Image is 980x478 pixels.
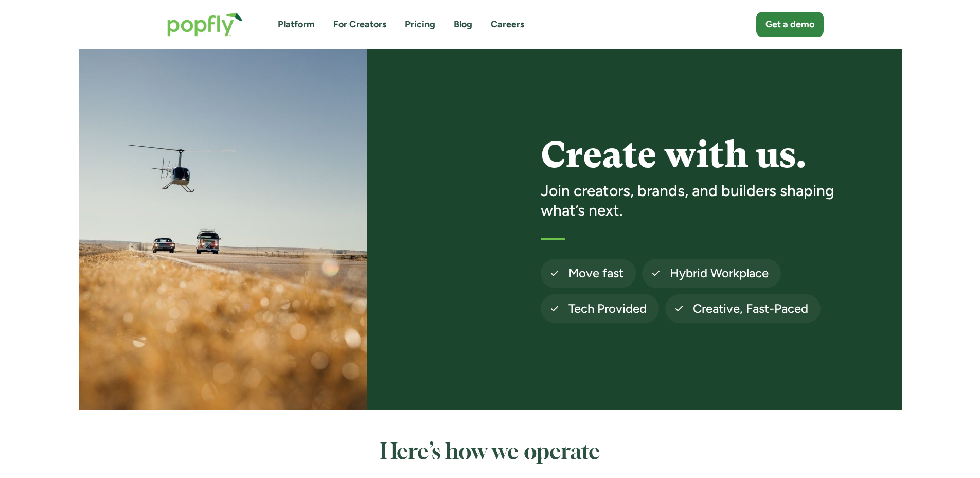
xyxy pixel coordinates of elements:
[693,300,808,317] h4: Creative, Fast-Paced
[670,265,769,281] h4: Hybrid Workplace
[219,440,761,465] h2: Here’s how we operate
[278,18,315,31] a: Platform
[541,135,851,175] h1: Create with us.
[568,300,647,317] h4: Tech Provided
[756,12,824,37] a: Get a demo
[491,18,524,31] a: Careers
[541,181,851,220] h3: Join creators, brands, and builders shaping what’s next.
[157,2,253,47] a: home
[765,18,814,31] div: Get a demo
[568,265,623,281] h4: Move fast
[405,18,435,31] a: Pricing
[333,18,386,31] a: For Creators
[454,18,472,31] a: Blog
